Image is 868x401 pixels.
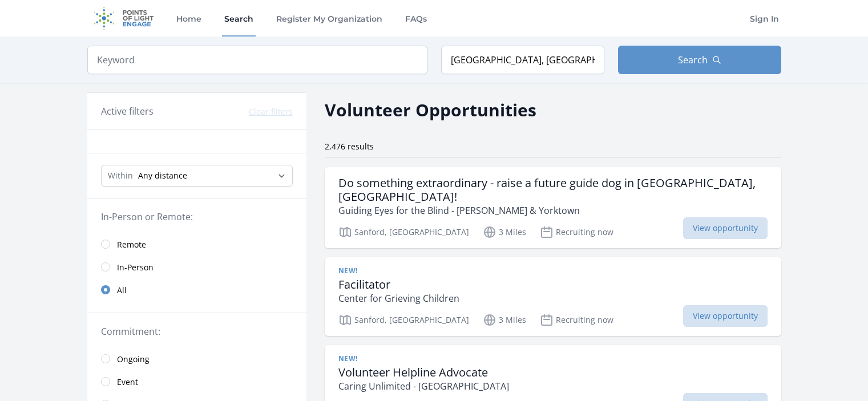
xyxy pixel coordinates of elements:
input: Keyword [87,46,427,74]
p: 3 Miles [483,313,526,327]
span: Event [117,376,138,388]
span: Ongoing [117,354,150,365]
select: Search Radius [101,165,293,187]
span: New! [338,354,358,363]
h3: Volunteer Helpline Advocate [338,366,509,379]
h2: Volunteer Opportunities [325,97,536,123]
p: Center for Grieving Children [338,291,459,305]
p: Recruiting now [540,313,613,327]
h3: Do something extraordinary - raise a future guide dog in [GEOGRAPHIC_DATA], [GEOGRAPHIC_DATA]! [338,176,768,204]
span: In-Person [117,262,154,273]
span: View opportunity [683,217,768,239]
legend: In-Person or Remote: [101,210,293,224]
p: Caring Unlimited - [GEOGRAPHIC_DATA] [338,379,509,393]
p: 3 Miles [483,225,526,239]
a: Event [87,370,306,393]
a: In-Person [87,256,306,278]
legend: Commitment: [101,325,293,338]
a: Do something extraordinary - raise a future guide dog in [GEOGRAPHIC_DATA], [GEOGRAPHIC_DATA]! Gu... [325,167,781,248]
a: All [87,278,306,301]
p: Sanford, [GEOGRAPHIC_DATA] [338,225,469,239]
button: Clear filters [249,106,293,118]
span: 2,476 results [325,141,374,152]
h3: Facilitator [338,278,459,291]
a: Ongoing [87,347,306,370]
p: Guiding Eyes for the Blind - [PERSON_NAME] & Yorktown [338,204,768,217]
a: New! Facilitator Center for Grieving Children Sanford, [GEOGRAPHIC_DATA] 3 Miles Recruiting now V... [325,257,781,336]
span: Search [678,53,708,67]
p: Sanford, [GEOGRAPHIC_DATA] [338,313,469,327]
input: Location [441,46,604,74]
a: Remote [87,233,306,256]
p: Recruiting now [540,225,613,239]
span: Remote [117,239,146,250]
h3: Active filters [101,104,154,118]
span: All [117,285,127,296]
button: Search [618,46,781,74]
span: View opportunity [683,305,768,327]
span: New! [338,266,358,276]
